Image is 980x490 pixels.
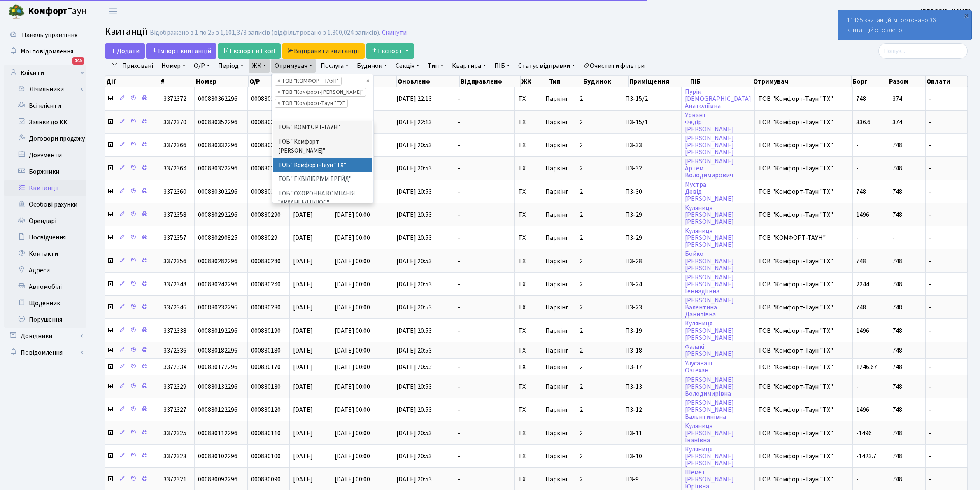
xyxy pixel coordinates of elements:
[685,375,734,398] a: [PERSON_NAME][PERSON_NAME]Володимирівна
[545,257,568,266] span: Паркінг
[625,258,678,265] span: П3-28
[458,188,511,195] span: -
[856,210,869,219] span: 1496
[396,362,432,372] span: [DATE] 20:53
[892,187,902,196] span: 748
[275,77,342,86] li: ТОВ "КОМФОРТ-ТАУН"
[335,326,370,335] span: [DATE] 00:00
[335,233,370,242] span: [DATE] 00:00
[878,43,968,59] input: Пошук...
[4,65,86,81] a: Клієнти
[251,303,281,312] span: 000830230
[518,142,538,149] span: ТХ
[335,346,370,355] span: [DATE] 00:00
[545,346,568,355] span: Паркінг
[856,362,877,372] span: 1246.67
[198,303,237,312] span: 000830232296
[218,43,281,59] a: Експорт в Excel
[273,172,373,187] li: ТОВ "ЕКВІЛІБРІУМ ТРЕЙД"
[458,142,511,149] span: -
[458,211,511,218] span: -
[892,164,902,173] span: 748
[625,347,678,354] span: П3-18
[198,94,237,103] span: 000830362296
[366,43,414,59] button: Експорт
[163,280,186,289] span: 3372348
[518,188,538,195] span: ТХ
[926,76,968,87] th: Оплати
[892,346,902,355] span: 748
[335,257,370,266] span: [DATE] 00:00
[929,165,964,172] span: -
[685,180,734,203] a: МустраДевід[PERSON_NAME]
[685,203,734,226] a: Куляниця[PERSON_NAME][PERSON_NAME]
[856,280,869,289] span: 2244
[582,76,629,87] th: Будинок
[758,119,849,125] span: ТОВ "Комфорт-Таун "ТХ"
[892,257,902,266] span: 748
[4,147,86,163] a: Документи
[580,303,583,312] span: 2
[4,311,86,328] a: Порушення
[856,118,871,127] span: 336.6
[545,382,568,391] span: Паркінг
[689,76,752,87] th: ПІБ
[215,59,247,73] a: Період
[545,141,568,150] span: Паркінг
[929,211,964,218] span: -
[929,235,964,241] span: -
[892,280,902,289] span: 748
[163,164,186,173] span: 3372364
[625,235,678,241] span: П3-29
[251,362,281,372] span: 000830170
[4,43,86,60] a: Мої повідомлення145
[580,280,583,289] span: 2
[249,76,291,87] th: О/Р
[580,346,583,355] span: 2
[625,383,678,390] span: П3-13
[271,59,316,73] a: Отримувач
[518,281,538,288] span: ТХ
[22,30,77,39] span: Панель управління
[198,233,237,242] span: 000830290825
[458,235,511,241] span: -
[293,257,313,266] span: [DATE]
[251,164,281,173] span: 000830320
[685,87,751,110] a: Пурік[DEMOGRAPHIC_DATA]Анатоліївна
[163,118,186,127] span: 3372370
[146,43,216,59] a: Iмпорт квитанцій
[929,364,964,370] span: -
[856,141,859,150] span: -
[929,383,964,390] span: -
[103,5,123,18] button: Переключити навігацію
[892,233,895,242] span: -
[335,210,370,219] span: [DATE] 00:00
[685,111,734,134] a: УрвантФедір[PERSON_NAME]
[150,29,380,37] div: Відображено з 1 по 25 з 1,101,373 записів (відфільтровано з 1,300,024 записів).
[119,59,156,73] a: Приховані
[366,77,369,85] span: Видалити всі елементи
[251,233,277,242] span: 00083029
[521,76,548,87] th: ЖК
[625,327,678,334] span: П3-19
[4,27,86,43] a: Панель управління
[251,346,281,355] span: 000830180
[4,196,86,213] a: Особові рахунки
[685,134,734,157] a: [PERSON_NAME][PERSON_NAME][PERSON_NAME]
[198,141,237,150] span: 000830332296
[920,7,970,16] a: [PERSON_NAME]
[625,304,678,311] span: П3-23
[685,445,734,468] a: Куляниця[PERSON_NAME][PERSON_NAME]
[251,257,281,266] span: 000830280
[4,279,86,295] a: Автомобілі
[424,59,447,73] a: Тип
[273,158,373,173] li: ТОВ "Комфорт-Таун "ТХ"
[382,29,407,37] a: Скинути
[198,257,237,266] span: 000830282296
[856,346,859,355] span: -
[198,187,237,196] span: 000830302296
[758,142,849,149] span: ТОВ "Комфорт-Таун "ТХ"
[758,188,849,195] span: ТОВ "Комфорт-Таун "ТХ"
[545,326,568,335] span: Паркінг
[856,164,859,173] span: -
